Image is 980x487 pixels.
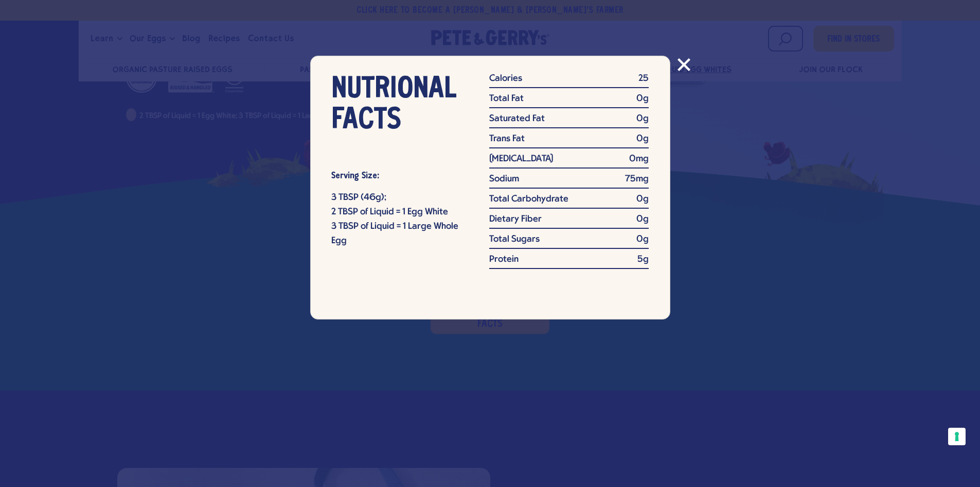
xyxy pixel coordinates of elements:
[489,195,649,209] li: Total Carbohydrate
[625,175,649,184] strong: 75mg
[636,235,649,244] strong: 0g
[948,428,966,445] button: Your consent preferences for tracking technologies
[310,56,670,320] div: Nutritional facts for this product.
[489,94,649,108] li: Total Fat
[489,135,649,148] li: Trans Fat
[489,255,649,269] li: Protein
[636,94,649,104] strong: 0g
[489,215,649,229] li: Dietary Fiber
[678,48,690,79] button: Close modal
[489,74,649,88] li: Calories
[636,215,649,224] strong: 0g
[638,74,649,83] strong: 25
[331,162,464,191] h3: Serving Size:
[637,255,649,264] strong: 5g
[331,74,464,136] h2: NUTRIONAL FACTS
[489,175,649,189] li: Sodium
[489,155,649,169] li: [MEDICAL_DATA]
[331,191,464,248] p: 3 TBSP (46g); 2 TBSP of Liquid = 1 Egg White 3 TBSP of Liquid = 1 Large Whole Egg
[636,195,649,204] strong: 0g
[489,235,649,249] li: Total Sugars
[489,114,649,128] li: Saturated Fat
[629,155,649,164] strong: 0mg
[636,135,649,144] strong: 0g
[636,114,649,124] strong: 0g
